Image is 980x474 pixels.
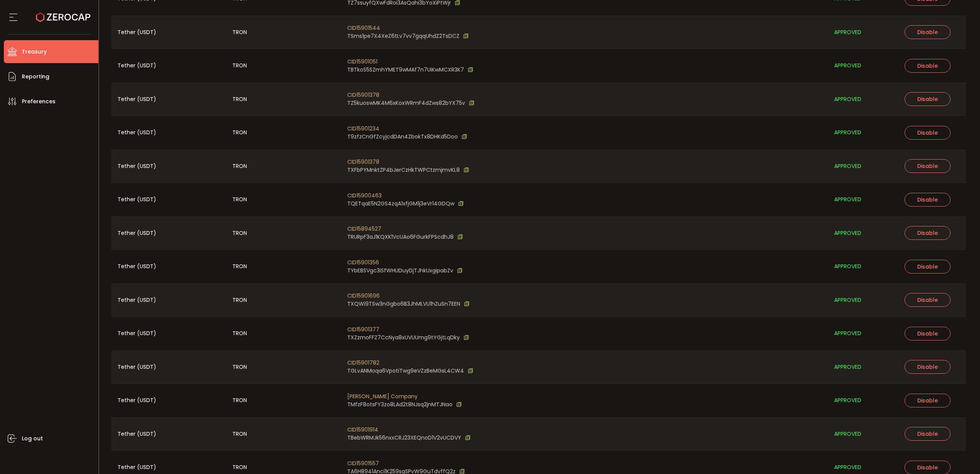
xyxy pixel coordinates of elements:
span: APPROVED [834,128,861,137]
span: TBTkoS5SZmhYMET9wMAf7n7UiKwMCXR3K7 [347,66,464,74]
span: TSms1pe7X4XeZ6tLv7vv7gqqUhdZ2TsDCZ [347,32,459,40]
button: Disable [905,193,951,207]
span: Disable [917,397,938,404]
span: TRON [232,329,247,338]
span: APPROVED [834,430,861,438]
span: TMfzF8otsFY3zo8LAd2t8NJsq2jnMTJNao [347,401,452,409]
span: CID15901696 [347,292,469,300]
span: TYbEBSVgc3iSfWHUDuyDjTJhkUxgipabZv [347,267,453,275]
span: APPROVED [834,61,861,70]
span: TRON [232,463,247,472]
span: CID15901914 [347,426,470,434]
span: CID15901051 [347,58,473,66]
span: Tether (USDT) [118,329,156,338]
button: Disable [905,159,951,173]
span: CID15901782 [347,359,473,367]
span: TXQWi9TSw3nGgbo6B3JhMLVU1hZuSn7EEN [347,300,460,308]
span: [PERSON_NAME] Company [347,393,462,401]
span: TRON [232,296,247,305]
span: APPROVED [834,396,861,405]
button: Disable [905,126,951,140]
span: Tether (USDT) [118,229,156,238]
span: Tether (USDT) [118,162,156,171]
button: Disable [905,427,951,441]
span: Tether (USDT) [118,430,156,438]
span: Tether (USDT) [118,128,156,137]
span: TRON [232,262,247,271]
span: CID15901557 [347,459,465,467]
span: Disable [917,229,938,237]
span: Disable [917,296,938,304]
span: TRON [232,162,247,171]
span: APPROVED [834,162,861,171]
span: Disable [917,330,938,337]
span: APPROVED [834,262,861,271]
span: APPROVED [834,296,861,305]
span: Preferences [22,96,56,107]
iframe: Chat Widget [942,437,980,474]
button: Disable [905,59,951,73]
button: Disable [905,360,951,374]
span: TXFbPYMnktZP4bJerCzHkTWPCtzmjmvKL8 [347,166,460,174]
span: Tether (USDT) [118,396,156,405]
button: Disable [905,226,951,240]
span: Log out [22,433,43,444]
span: Treasury [22,46,47,57]
span: Tether (USDT) [118,28,156,37]
span: TRON [232,195,247,204]
span: APPROVED [834,463,861,472]
span: APPROVED [834,329,861,338]
span: CID15901377 [347,326,469,334]
span: Disable [917,363,938,371]
span: APPROVED [834,28,861,37]
span: CID15894527 [347,225,463,233]
span: Disable [917,162,938,170]
span: CID15901378 [347,91,474,99]
span: TRON [232,363,247,371]
span: Disable [917,62,938,70]
span: CID15900463 [347,192,464,200]
span: Reporting [22,71,49,82]
button: Disable [905,92,951,106]
button: Disable [905,394,951,407]
span: TGLvANMoqa6VpotiTwg9eVZzBeMGsL4CW4 [347,367,464,375]
span: Disable [917,28,938,36]
span: APPROVED [834,95,861,104]
button: Disable [905,25,951,39]
span: CID15901378 [347,158,469,166]
span: Disable [917,95,938,103]
span: Tether (USDT) [118,61,156,70]
span: TBebWRMJk56nxxCRJ23XEQnoD1V2vUCDVY [347,434,461,442]
button: Disable [905,293,951,307]
span: Disable [917,129,938,137]
span: Tether (USDT) [118,296,156,305]
span: TRON [232,61,247,70]
span: TRON [232,95,247,104]
span: TRON [232,128,247,137]
span: TRON [232,229,247,238]
span: TRON [232,28,247,37]
span: TQETqaE5N2GS4zqA1xfjGM1j3eVr14GDQw [347,200,454,208]
span: Disable [917,430,938,438]
span: APPROVED [834,363,861,371]
button: Disable [905,327,951,340]
span: T9zfzCnGfZcyjcdDAn4ZbokTx8DHKd5Doo [347,133,458,141]
span: TXZzmoFFZ7CcNya8xUVUUmg9tYGjtLqDky [347,334,460,342]
span: CID15901544 [347,24,469,32]
span: CID15901234 [347,125,467,133]
span: CID15901356 [347,259,462,267]
span: TRON [232,396,247,405]
span: Tether (USDT) [118,363,156,371]
span: Tether (USDT) [118,95,156,104]
span: Disable [917,263,938,270]
span: APPROVED [834,229,861,238]
span: TZ5kuoswMK4M6xKoxWRmF4dZws82bYX75v [347,99,465,107]
span: APPROVED [834,195,861,204]
span: TRURpF3aJ1KQXK1VcUAo6FGurkFPScdhJ8 [347,233,454,241]
button: Disable [905,260,951,274]
span: Disable [917,196,938,204]
span: Tether (USDT) [118,195,156,204]
span: TRON [232,430,247,438]
span: Tether (USDT) [118,463,156,472]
